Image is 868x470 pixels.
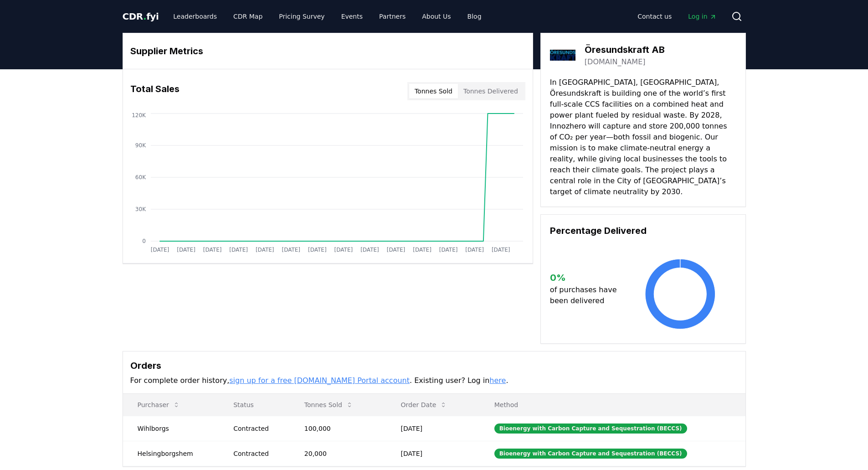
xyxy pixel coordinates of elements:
[489,376,506,385] a: here
[334,8,370,25] a: Events
[290,441,386,466] td: 20,000
[386,441,480,466] td: [DATE]
[297,396,360,414] button: Tonnes Sold
[409,84,458,98] button: Tonnes Sold
[123,10,159,23] a: CDR.fyi
[360,247,379,253] tspan: [DATE]
[458,84,524,98] button: Tonnes Delivered
[415,8,458,25] a: About Us
[123,441,219,466] td: Helsingborgshem
[123,416,219,441] td: Wihlborgs
[229,376,410,385] a: sign up for a free [DOMAIN_NAME] Portal account
[226,400,282,409] p: Status
[123,11,159,22] span: CDR fyi
[135,142,146,149] tspan: 90K
[630,8,724,25] nav: Main
[494,424,687,434] div: Bioenergy with Carbon Capture and Sequestration (BECCS)
[681,8,724,25] a: Log in
[290,416,386,441] td: 100,000
[386,247,405,253] tspan: [DATE]
[630,8,679,25] a: Contact us
[142,238,146,244] tspan: 0
[413,247,431,253] tspan: [DATE]
[465,247,484,253] tspan: [DATE]
[272,8,332,25] a: Pricing Survey
[491,247,510,253] tspan: [DATE]
[372,8,413,25] a: Partners
[688,12,716,21] span: Log in
[550,42,575,68] img: Öresundskraft AB-logo
[166,8,224,25] a: Leaderboards
[130,44,525,58] h3: Supplier Metrics
[439,247,457,253] tspan: [DATE]
[130,82,180,100] h3: Total Sales
[386,416,480,441] td: [DATE]
[487,400,738,409] p: Method
[130,375,738,386] p: For complete order history, . Existing user? Log in .
[585,43,665,57] h3: Öresundskraft AB
[550,271,624,284] h3: 0 %
[150,247,169,253] tspan: [DATE]
[308,247,327,253] tspan: [DATE]
[255,247,274,253] tspan: [DATE]
[130,396,187,414] button: Purchaser
[282,247,300,253] tspan: [DATE]
[177,247,195,253] tspan: [DATE]
[130,359,738,372] h3: Orders
[494,449,687,459] div: Bioenergy with Carbon Capture and Sequestration (BECCS)
[233,424,282,433] div: Contracted
[226,8,270,25] a: CDR Map
[143,11,146,22] span: .
[132,112,146,119] tspan: 120K
[135,206,146,212] tspan: 30K
[203,247,221,253] tspan: [DATE]
[166,8,488,25] nav: Main
[460,8,489,25] a: Blog
[229,247,248,253] tspan: [DATE]
[550,224,736,238] h3: Percentage Delivered
[233,449,282,458] div: Contracted
[394,396,455,414] button: Order Date
[334,247,353,253] tspan: [DATE]
[550,77,736,197] p: In [GEOGRAPHIC_DATA], [GEOGRAPHIC_DATA], Öresundskraft is building one of the world’s first full-...
[550,284,624,306] p: of purchases have been delivered
[135,174,146,181] tspan: 60K
[585,57,646,67] a: [DOMAIN_NAME]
